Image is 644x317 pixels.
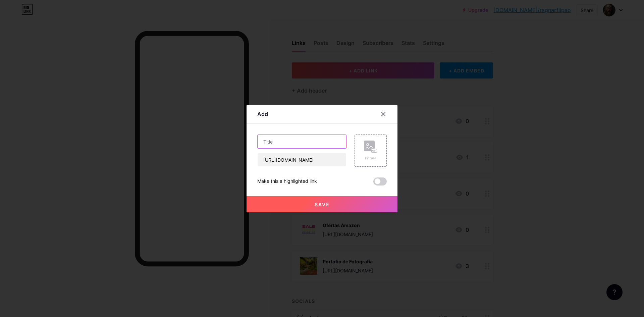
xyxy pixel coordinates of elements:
[257,177,317,186] div: Make this a highlighted link
[258,135,346,148] input: Title
[257,110,268,118] div: Add
[258,153,346,166] input: URL
[315,202,330,207] span: Save
[247,196,397,212] button: Save
[364,156,377,161] div: Picture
